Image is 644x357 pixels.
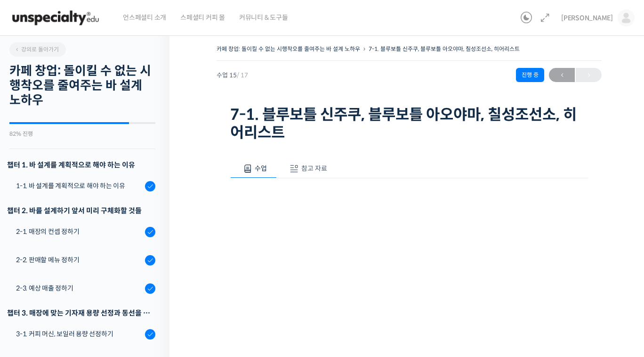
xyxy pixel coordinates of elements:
div: 2-3. 예상 매출 정하기 [16,283,142,293]
div: 82% 진행 [9,131,155,137]
span: ← [549,69,575,82]
span: 수업 [255,164,267,173]
span: / 17 [237,71,248,79]
span: 강의로 돌아가기 [14,46,59,53]
a: 7-1. 블루보틀 신주쿠, 블루보틀 아오야마, 칠성조선소, 히어리스트 [369,45,520,52]
div: 진행 중 [516,68,544,82]
span: [PERSON_NAME] [561,14,613,22]
a: 강의로 돌아가기 [9,42,66,57]
span: 참고 자료 [301,164,327,173]
div: 1-1. 바 설계를 계획적으로 해야 하는 이유 [16,181,142,191]
h3: 챕터 1. 바 설계를 계획적으로 해야 하는 이유 [7,158,155,171]
div: 2-2. 판매할 메뉴 정하기 [16,255,142,265]
h2: 카페 창업: 돌이킬 수 없는 시행착오를 줄여주는 바 설계 노하우 [9,64,155,108]
div: 챕터 2. 바를 설계하기 앞서 미리 구체화할 것들 [7,204,155,217]
div: 2-1. 매장의 컨셉 정하기 [16,226,142,237]
h1: 7-1. 블루보틀 신주쿠, 블루보틀 아오야마, 칠성조선소, 히어리스트 [230,106,588,142]
div: 3-1. 커피 머신, 보일러 용량 선정하기 [16,329,142,339]
div: 챕터 3. 매장에 맞는 기자재 용량 선정과 동선을 고려한 기자재 배치 [7,307,155,319]
span: 수업 15 [217,72,248,78]
a: ←이전 [549,68,575,82]
a: 카페 창업: 돌이킬 수 없는 시행착오를 줄여주는 바 설계 노하우 [217,45,360,52]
